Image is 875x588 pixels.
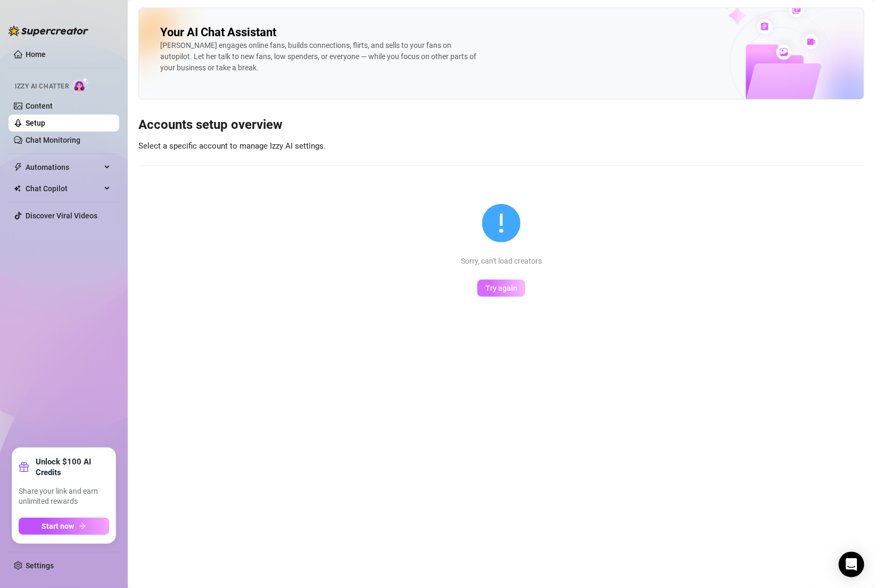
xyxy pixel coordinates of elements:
[42,522,75,530] span: Start now
[477,280,525,297] button: Try again
[79,522,86,530] span: arrow-right
[26,136,80,144] a: Chat Monitoring
[26,561,54,570] a: Settings
[73,77,89,93] img: AI Chatter
[14,185,21,192] img: Chat Copilot
[9,26,88,36] img: logo-BBDzfeDw.svg
[26,180,101,197] span: Chat Copilot
[26,159,101,176] span: Automations
[26,50,46,59] a: Home
[36,456,109,478] strong: Unlock $100 AI Credits
[839,552,864,577] div: Open Intercom Messenger
[160,25,276,40] h2: Your AI Chat Assistant
[15,81,69,92] span: Izzy AI Chatter
[26,119,45,127] a: Setup
[485,284,517,292] span: Try again
[14,163,22,171] span: thunderbolt
[138,141,326,151] span: Select a specific account to manage Izzy AI settings.
[19,486,109,507] span: Share your link and earn unlimited rewards
[482,204,521,242] span: exclamation-circle
[160,40,480,73] div: [PERSON_NAME] engages online fans, builds connections, flirts, and sells to your fans on autopilo...
[26,102,53,110] a: Content
[19,518,109,535] button: Start nowarrow-right
[155,255,847,267] div: Sorry, can't load creators
[19,462,29,472] span: gift
[138,117,864,134] h3: Accounts setup overview
[26,211,97,220] a: Discover Viral Videos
